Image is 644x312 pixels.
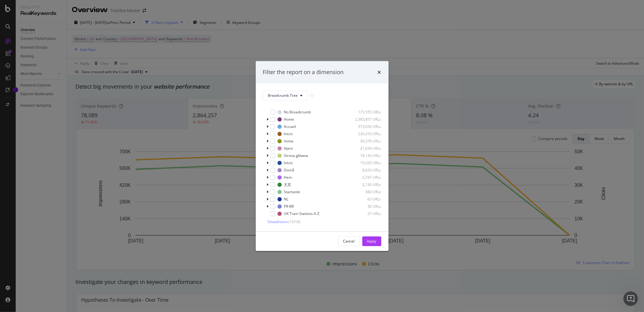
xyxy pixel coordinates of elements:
[352,109,381,115] div: 173,555 URLs
[352,175,381,180] div: 2,747 URLs
[284,117,294,122] div: Home
[352,117,381,122] div: 2,383,857 URLs
[367,239,376,244] div: Apply
[284,189,300,194] div: Startseite
[263,68,344,76] div: Filter the report on a dimension
[362,236,381,246] button: Apply
[352,167,381,173] div: 8,633 URLs
[352,197,381,202] div: 63 URLs
[352,153,381,158] div: 18,144 URLs
[343,239,355,244] div: Cancel
[284,204,294,209] div: PR-BR
[284,153,308,158] div: Strona główna
[268,219,288,224] span: Show 3 more
[284,109,311,115] div: No Breadcrumb
[352,204,381,209] div: 30 URLs
[352,146,381,151] div: 21,634 URLs
[352,131,381,136] div: 220,410 URLs
[352,211,381,216] div: 27 URLs
[284,131,293,136] div: Inicio
[352,138,381,144] div: 30,376 URLs
[256,61,389,251] div: modal
[284,197,289,202] div: NL
[284,175,292,180] div: Hem
[268,93,298,98] span: Breadcrumb Tree
[284,138,294,144] div: home
[284,182,291,187] div: 主页
[284,146,293,151] div: Hjem
[352,189,381,194] div: 380 URLs
[352,160,381,165] div: 15,020 URLs
[284,167,294,173] div: Domů
[338,236,360,246] button: Cancel
[289,219,301,224] span: ( 15 / 18 )
[263,91,308,100] button: Breadcrumb Tree
[352,182,381,187] div: 2,130 URLs
[623,291,638,306] iframe: Intercom live chat
[378,68,381,76] div: times
[284,160,293,165] div: Início
[352,124,381,129] div: 573,030 URLs
[284,124,296,129] div: Accueil
[284,211,320,216] div: UK Train Stations A-Z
